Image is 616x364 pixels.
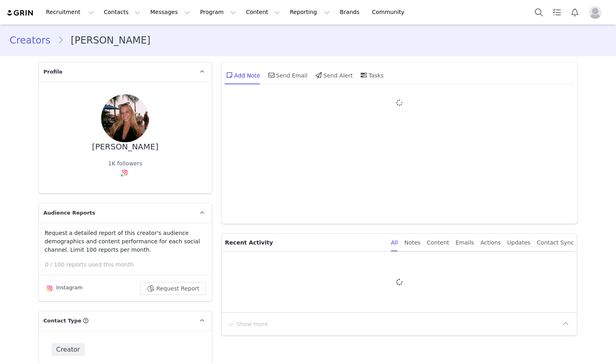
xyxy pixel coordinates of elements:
a: Tasks [548,3,566,21]
img: placeholder-profile.jpg [589,6,602,19]
p: Request a detailed report of this creator's audience demographics and content performance for eac... [45,229,206,254]
button: Search [530,3,548,21]
button: Contacts [99,3,145,21]
div: Contact Sync [537,234,574,252]
img: grin logo [6,9,34,17]
div: All [391,234,398,252]
div: Actions [480,234,501,252]
img: instagram.svg [46,285,53,292]
div: Instagram [45,284,83,293]
p: Recent Activity [225,234,385,251]
button: Show more [227,318,269,330]
div: Tasks [359,66,384,85]
button: Recruitment [41,3,99,21]
span: Contact Type [44,317,82,325]
span: Audience Reports [44,209,96,217]
div: Notes [404,234,420,252]
button: Request Report [140,282,206,295]
a: Community [367,3,413,21]
img: df5a3d3b-dd1d-4422-8e1e-e817759f9c33--s.jpg [101,94,149,142]
div: Emails [456,234,474,252]
div: [PERSON_NAME] [92,142,158,151]
img: instagram.svg [122,169,128,176]
button: Notifications [566,3,584,21]
button: Content [241,3,285,21]
div: Content [427,234,449,252]
a: Creators [10,33,58,48]
button: Program [195,3,241,21]
a: Brands [335,3,367,21]
span: Creator [52,343,85,356]
button: Reporting [285,3,335,21]
div: Send Alert [314,66,353,85]
span: Profile [44,68,63,76]
p: 0 / 100 reports used this month [45,261,212,269]
button: Messages [146,3,195,21]
div: Send Email [267,66,308,85]
button: Profile [584,6,610,19]
div: Add Note [225,66,260,85]
div: 1K followers [108,159,142,168]
div: Updates [507,234,530,252]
